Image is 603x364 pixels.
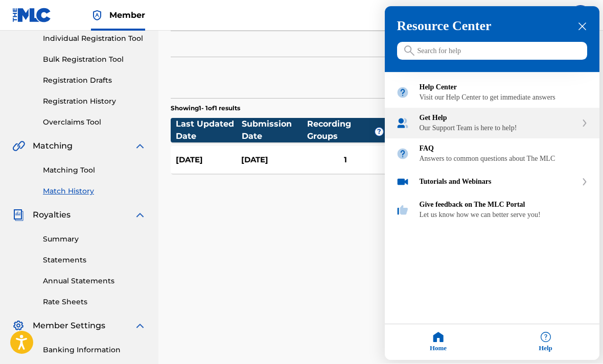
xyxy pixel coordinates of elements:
[396,117,409,130] img: module icon
[582,179,588,186] svg: expand
[385,72,599,226] div: Resource center home modules
[420,125,577,133] div: Our Support Team is here to help!
[492,325,599,360] div: Help
[420,94,588,102] div: Visit our Help Center to get immediate answers
[385,139,599,169] div: FAQ
[577,22,587,32] div: close resource center
[385,108,599,139] div: Get Help
[396,148,409,161] img: module icon
[396,176,409,189] img: module icon
[420,178,577,186] div: Tutorials and Webinars
[385,78,599,108] div: Help Center
[385,195,599,226] div: Give feedback on The MLC Portal
[420,114,577,123] div: Get Help
[397,42,587,60] input: Search for help
[385,72,599,226] div: entering resource center home
[385,169,599,195] div: Tutorials and Webinars
[420,201,588,209] div: Give feedback on The MLC Portal
[582,120,588,127] svg: expand
[420,211,588,220] div: Let us know how we can better serve you!
[420,84,588,92] div: Help Center
[404,46,414,56] svg: icon
[396,204,409,217] img: module icon
[420,155,588,163] div: Answers to common questions about The MLC
[397,19,587,34] h3: Resource Center
[396,86,409,100] img: module icon
[420,145,588,153] div: FAQ
[385,325,492,360] div: Home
